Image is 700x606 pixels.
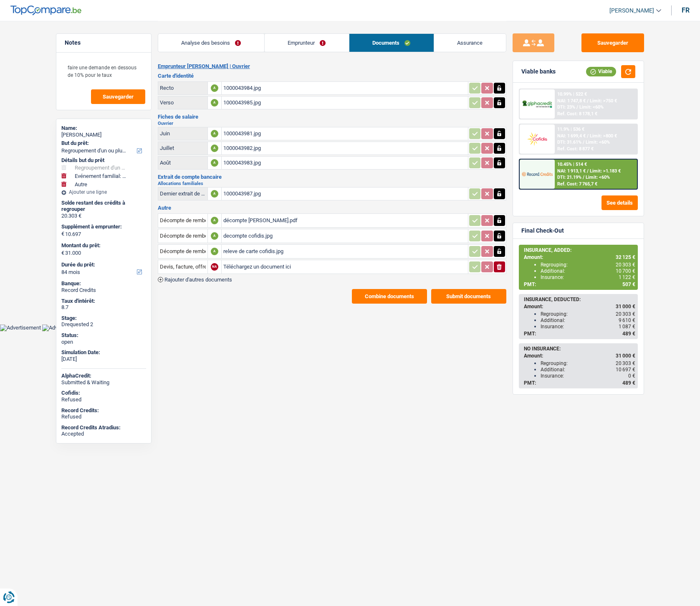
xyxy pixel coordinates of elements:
div: Dernier extrait de compte pour vos allocations familiales [160,190,206,197]
div: NO INSURANCE: [524,346,635,352]
div: Banque: [61,280,146,287]
div: Record Credits Atradius: [61,424,146,431]
h2: Allocations familiales [158,181,506,186]
span: 1 087 € [619,324,635,330]
a: [PERSON_NAME] [603,4,661,18]
div: [PERSON_NAME] [61,132,146,138]
button: Sauvegarder [581,33,644,52]
span: 0 € [628,373,635,379]
div: Final Check-Out [521,227,564,234]
div: open [61,339,146,345]
span: DTI: 23% [557,104,575,110]
div: Viable [586,67,616,76]
div: 20.303 € [61,213,146,219]
label: But du prêt: [61,140,144,147]
div: Ref. Cost: 8 178,1 € [557,111,597,117]
span: Limit: <60% [586,175,610,180]
span: NAI: 1 747,8 € [557,98,586,104]
div: PMT: [524,281,635,287]
div: releve de carte cofidis.jpg [223,245,466,258]
button: Submit documents [431,289,506,304]
div: Amount: [524,304,635,309]
div: Verso [160,99,206,106]
div: Stage: [61,315,146,322]
span: Limit: >800 € [590,133,617,139]
div: 8.7 [61,304,146,311]
div: Submitted & Waiting [61,379,146,386]
div: 10.45% | 514 € [557,162,587,167]
span: / [583,139,584,145]
div: 1000043982.jpg [223,142,466,155]
button: Rajouter d'autres documents [158,277,232,282]
div: A [211,232,218,240]
div: 1000043984.jpg [223,82,466,94]
div: Regrouping: [541,360,635,366]
div: Status: [61,332,146,339]
div: Juillet [160,145,206,151]
div: Additional: [541,317,635,323]
span: 20 303 € [616,360,635,366]
div: PMT: [524,331,635,337]
div: [DATE] [61,356,146,363]
span: € [61,250,64,256]
div: Insurance: [541,324,635,330]
div: NA [211,263,218,271]
span: Limit: <60% [586,139,610,145]
span: 31 000 € [616,353,635,359]
span: DTI: 21.19% [557,175,581,180]
button: Combine documents [352,289,427,304]
div: Refused [61,413,146,420]
img: TopCompare Logo [10,5,81,15]
span: 9 610 € [619,317,635,323]
div: Insurance: [541,274,635,280]
div: Ref. Cost: 8 877 € [557,146,594,152]
span: Limit: >1.183 € [590,168,621,174]
div: A [211,130,218,137]
span: 10 697 € [616,367,635,373]
div: Record Credits [61,287,146,294]
span: NAI: 1 913,1 € [557,168,586,174]
div: PMT: [524,380,635,386]
div: Insurance: [541,373,635,379]
h3: Autre [158,205,506,210]
div: Détails but du prêt [61,157,146,164]
span: 507 € [622,281,635,287]
div: 1000043985.jpg [223,96,466,109]
div: INSURANCE, ADDED: [524,247,635,253]
div: 11.9% | 536 € [557,127,584,132]
span: 31 000 € [616,304,635,309]
div: Ref. Cost: 7 765,7 € [557,181,597,187]
span: 1 122 € [619,274,635,280]
span: / [587,133,589,139]
span: [PERSON_NAME] [609,7,654,14]
h5: Notes [65,39,143,46]
div: A [211,145,218,152]
h3: Extrait de compte bancaire [158,174,506,180]
div: Amount: [524,353,635,359]
label: Montant du prêt: [61,242,144,249]
img: Advertisement [42,325,83,331]
div: Solde restant des crédits à regrouper [61,200,146,213]
div: Name: [61,125,146,132]
span: / [587,98,589,104]
span: DTI: 31.61% [557,139,581,145]
img: Cofidis [522,131,553,147]
img: Record Credits [522,166,553,182]
div: A [211,217,218,224]
div: 1000043987.jpg [223,188,466,200]
span: / [583,175,584,180]
a: Documents [349,34,434,52]
button: See details [601,195,638,210]
a: Emprunteur [265,34,349,52]
div: fr [682,6,690,14]
div: Regrouping: [541,311,635,317]
div: AlphaCredit: [61,373,146,379]
div: Simulation Date: [61,349,146,356]
div: Cofidis: [61,390,146,396]
div: Août [160,160,206,166]
div: Taux d'intérêt: [61,298,146,304]
button: Sauvegarder [91,89,145,104]
div: Additional: [541,268,635,274]
label: Supplément à emprunter: [61,223,144,230]
a: Assurance [434,34,506,52]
